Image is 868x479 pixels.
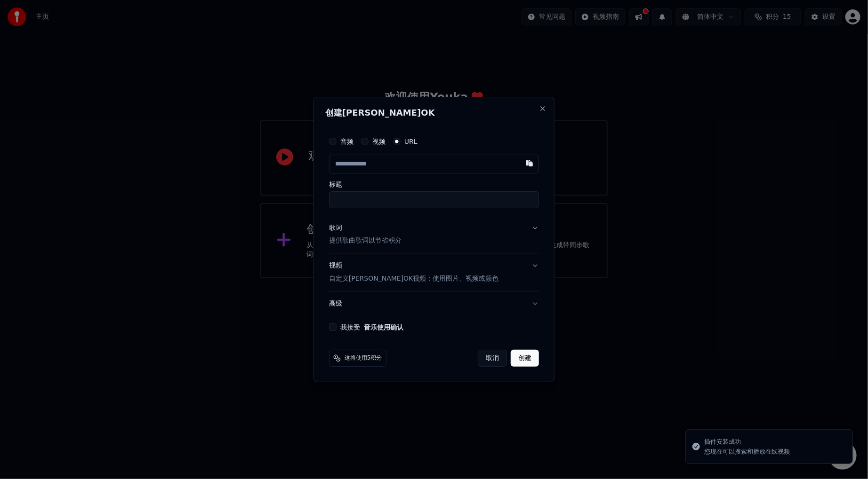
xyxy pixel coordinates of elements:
label: 标题 [329,181,539,188]
div: 歌词 [329,223,342,233]
label: 我接受 [340,324,403,330]
label: 视频 [372,138,386,145]
h2: 创建[PERSON_NAME]OK [325,109,543,117]
button: 我接受 [364,324,403,330]
button: 创建 [511,350,539,367]
label: URL [404,138,418,145]
span: 这将使用5积分 [345,354,382,362]
button: 高级 [329,291,539,316]
button: 取消 [478,350,507,367]
button: 视频自定义[PERSON_NAME]OK视频：使用图片、视频或颜色 [329,254,539,291]
label: 音频 [340,138,354,145]
div: 视频 [329,261,499,284]
p: 自定义[PERSON_NAME]OK视频：使用图片、视频或颜色 [329,274,499,283]
button: 歌词提供歌曲歌词以节省积分 [329,216,539,253]
p: 提供歌曲歌词以节省积分 [329,236,402,246]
